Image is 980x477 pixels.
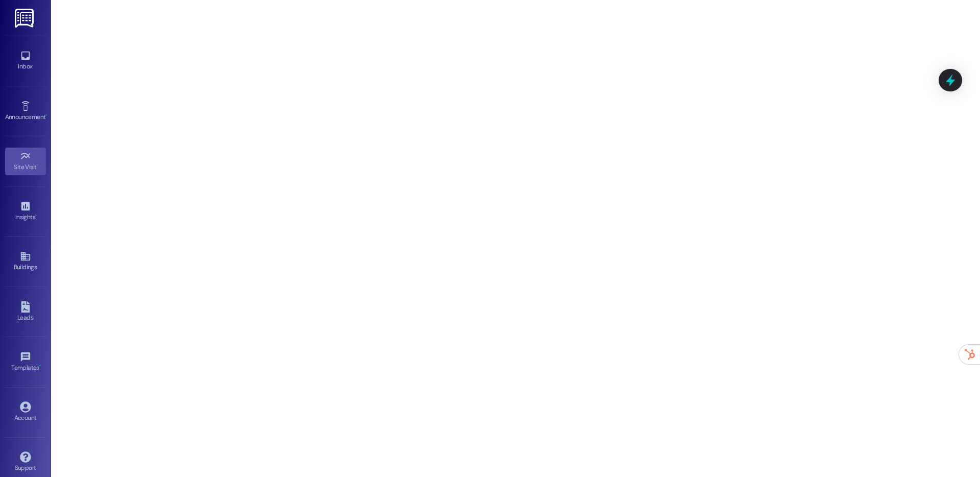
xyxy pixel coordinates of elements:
span: • [37,162,38,169]
a: Inbox [5,47,46,75]
a: Leads [5,298,46,326]
img: ResiDesk Logo [15,9,36,28]
a: Templates • [5,348,46,376]
span: • [45,112,47,119]
a: Account [5,398,46,426]
span: • [35,212,37,219]
span: • [39,363,41,370]
a: Buildings [5,248,46,275]
a: Site Visit • [5,148,46,175]
a: Insights • [5,198,46,225]
a: Support [5,448,46,476]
